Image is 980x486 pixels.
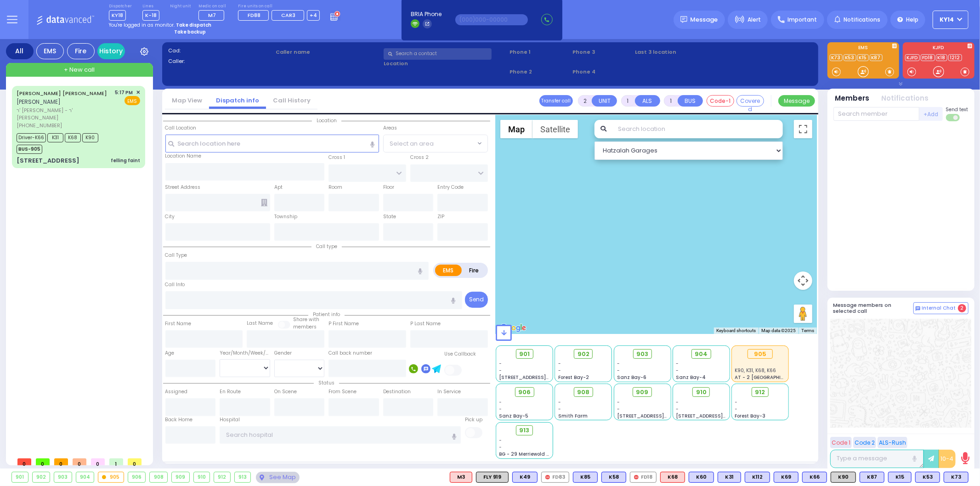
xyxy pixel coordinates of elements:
[660,472,685,483] div: K68
[410,154,429,161] label: Cross 2
[165,252,187,259] label: Call Type
[174,28,206,35] strong: Take backup
[944,472,969,483] div: K73
[558,399,561,406] span: -
[310,11,317,19] span: +4
[214,472,230,482] div: 912
[312,117,341,124] span: Location
[329,184,342,191] label: Room
[831,472,856,483] div: K90
[67,43,95,59] div: Fire
[707,95,734,107] button: Code-1
[830,437,852,448] button: Code 1
[165,416,193,424] label: Back Home
[578,350,589,359] span: 902
[844,54,856,61] a: K53
[165,124,197,132] label: Call Location
[718,472,741,483] div: K31
[17,98,61,106] span: [PERSON_NAME]
[696,388,707,397] span: 910
[617,367,620,374] span: -
[512,472,538,483] div: K49
[384,60,506,68] label: Location
[383,213,396,220] label: State
[282,11,296,19] span: CAR3
[220,416,240,424] label: Hospital
[922,305,956,311] span: Internal Chat
[172,472,189,482] div: 909
[802,472,827,483] div: BLS
[198,4,227,9] label: Medic on call
[617,360,620,367] span: -
[601,472,626,483] div: BLS
[308,311,345,318] span: Patient info
[142,10,159,21] span: K-18
[572,48,632,56] span: Phone 3
[329,350,372,357] label: Call back number
[944,472,969,483] div: BLS
[676,413,763,419] span: [STREET_ADDRESS][PERSON_NAME]
[676,360,679,367] span: -
[835,93,870,104] button: Members
[946,106,969,113] span: Send text
[778,95,815,107] button: Message
[36,14,97,25] img: Logo
[383,124,397,132] label: Areas
[498,322,528,334] img: Google
[465,292,488,308] button: Send
[36,458,50,465] span: 0
[276,48,380,56] label: Caller name
[558,367,561,374] span: -
[98,472,124,482] div: 905
[499,360,502,367] span: -
[499,399,502,406] span: -
[913,302,969,314] button: Internal Chat 2
[17,145,42,154] span: BUS-905
[238,4,320,9] label: Fire units on call
[870,54,883,61] a: K87
[208,11,216,19] span: M7
[660,472,685,483] div: ALS
[617,406,620,413] span: -
[718,472,741,483] div: BLS
[499,451,551,458] span: BG - 29 Merriewold S.
[695,350,708,359] span: 904
[936,54,947,61] a: K18
[541,472,569,483] div: FD83
[745,472,770,483] div: K112
[689,472,714,483] div: BLS
[165,320,192,328] label: First Name
[948,54,962,61] a: 1212
[612,120,782,138] input: Search location
[261,199,267,206] span: Other building occupants
[410,320,441,328] label: P Last Name
[860,472,884,483] div: K87
[136,89,140,96] span: ✕
[617,413,704,419] span: [STREET_ADDRESS][PERSON_NAME]
[33,472,50,482] div: 902
[676,399,679,406] span: -
[499,374,586,381] span: [STREET_ADDRESS][PERSON_NAME]
[794,271,812,290] button: Map camera controls
[76,472,94,482] div: 904
[833,107,919,121] input: Search member
[6,43,34,59] div: All
[450,472,472,483] div: M3
[787,16,817,24] span: Important
[636,388,649,397] span: 909
[617,399,620,406] span: -
[857,54,869,61] a: K15
[165,281,185,288] label: Call Info
[636,350,648,359] span: 903
[577,388,589,397] span: 908
[435,265,462,276] label: EMS
[748,16,761,24] span: Alert
[915,472,940,483] div: BLS
[274,350,292,357] label: Gender
[736,95,764,107] button: Covered
[194,472,210,482] div: 910
[64,65,95,74] span: + New call
[827,45,899,52] label: EMS
[558,360,561,367] span: -
[220,426,461,444] input: Search hospital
